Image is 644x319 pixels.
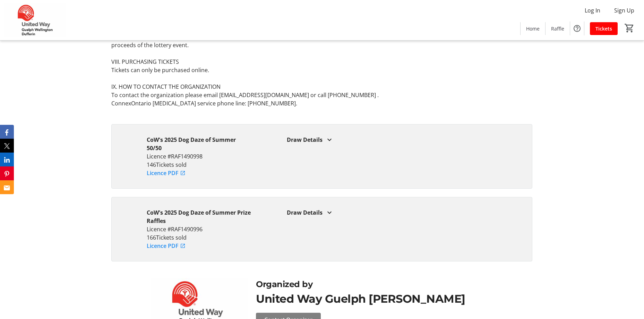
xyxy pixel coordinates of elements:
a: Tickets [590,22,618,35]
button: Cart [623,22,636,34]
span: Raffle [551,25,564,32]
strong: CoW's 2025 Dog Daze of Summer Prize Raffles [147,209,251,225]
p: 146 Tickets sold [147,161,252,169]
p: Licence #RAF1490998 [147,152,252,161]
span: Log In [585,6,600,15]
a: Home [521,22,545,35]
a: Licence PDF [147,242,186,250]
p: ConnexOntario [MEDICAL_DATA] service phone line: [PHONE_NUMBER]. [111,99,532,107]
p: 166 Tickets sold [147,233,252,242]
button: Help [570,21,584,35]
div: Draw Details [287,136,497,144]
a: Licence PDF [147,169,186,177]
div: Organized by [256,278,493,291]
span: Home [526,25,540,32]
p: To contact the organization please email [EMAIL_ADDRESS][DOMAIN_NAME] or call [PHONE_NUMBER] . [111,91,532,99]
p: Licence #RAF1490996 [147,225,252,233]
p: IX. HOW TO CONTACT THE ORGANIZATION [111,83,532,91]
img: United Way Guelph Wellington Dufferin's Logo [4,3,66,37]
span: Sign Up [614,6,634,15]
strong: CoW's 2025 Dog Daze of Summer 50/50 [147,136,236,152]
p: VIII. PURCHASING TICKETS [111,58,532,66]
button: Log In [579,5,606,16]
button: Sign Up [609,5,640,16]
div: Draw Details [287,208,497,217]
a: Raffle [546,22,570,35]
p: Tickets can only be purchased online. [111,66,532,74]
span: Tickets [595,25,612,32]
div: United Way Guelph [PERSON_NAME] [256,291,493,307]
